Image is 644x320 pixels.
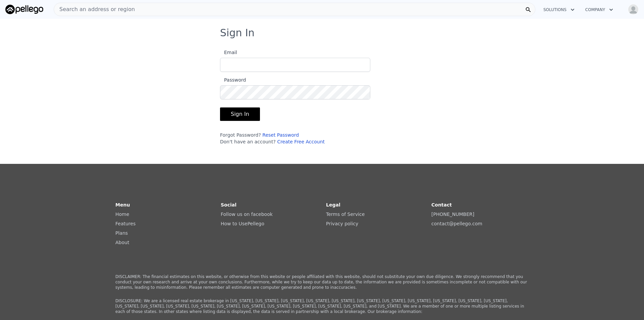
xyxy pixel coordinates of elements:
[277,139,325,144] a: Create Free Account
[221,212,273,217] a: Follow us on facebook
[431,202,452,208] strong: Contact
[5,5,43,14] img: Pellego
[115,274,529,290] p: DISCLAIMER: The financial estimates on this website, or otherwise from this website or people aff...
[628,4,639,15] img: avatar
[431,212,474,217] a: [PHONE_NUMBER]
[221,202,236,208] strong: Social
[115,221,136,226] a: Features
[220,132,370,145] div: Forgot Password? Don't have an account?
[326,202,340,208] strong: Legal
[115,240,129,245] a: About
[220,50,237,55] span: Email
[221,221,264,226] a: How to UsePellego
[220,77,246,83] span: Password
[262,132,299,138] a: Reset Password
[115,230,128,236] a: Plans
[115,212,129,217] a: Home
[431,221,482,226] a: contact@pellego.com
[326,212,365,217] a: Terms of Service
[220,27,424,39] h3: Sign In
[115,202,130,208] strong: Menu
[538,4,580,16] button: Solutions
[115,298,529,314] p: DISCLOSURE: We are a licensed real estate brokerage in [US_STATE], [US_STATE], [US_STATE], [US_ST...
[54,5,135,13] span: Search an address or region
[580,4,619,16] button: Company
[326,221,358,226] a: Privacy policy
[220,107,260,121] button: Sign In
[220,85,370,99] input: Password
[220,58,370,72] input: Email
